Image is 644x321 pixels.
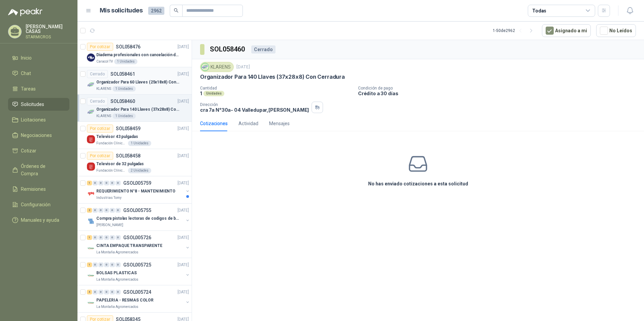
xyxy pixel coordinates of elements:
[98,208,103,213] div: 0
[8,198,69,211] a: Configuración
[174,8,179,13] span: search
[77,95,192,122] a: CerradoSOL058460[DATE] Company LogoOrganizador Para 140 Llaves (37x28x8) Con CerraduraKLARENS1 Un...
[210,44,246,55] h3: SOL058460
[77,40,192,67] a: Por cotizarSOL058476[DATE] Company LogoDiadema profesionales con cancelación de ruido en micrófon...
[87,53,95,62] img: Company Logo
[21,132,52,139] span: Negociaciones
[98,262,103,267] div: 0
[26,24,69,34] p: [PERSON_NAME] CASAS
[8,98,69,111] a: Solicitudes
[123,208,151,213] p: GSOL005755
[178,207,189,214] p: [DATE]
[123,262,151,267] p: GSOL005725
[123,235,151,240] p: GSOL005726
[200,86,353,91] p: Cantidad
[8,129,69,142] a: Negociaciones
[269,120,290,127] div: Mensajes
[96,304,138,310] p: La Montaña Agromercados
[87,290,92,294] div: 4
[200,91,202,96] p: 1
[112,86,136,92] div: 1 Unidades
[96,168,127,173] p: Fundación Clínica Shaio
[8,183,69,195] a: Remisiones
[21,201,51,208] span: Configuración
[93,235,98,240] div: 0
[93,181,98,185] div: 0
[110,208,115,213] div: 0
[96,86,111,92] p: KLARENS
[112,113,136,119] div: 1 Unidades
[178,98,189,105] p: [DATE]
[98,235,103,240] div: 0
[87,70,108,78] div: Cerrado
[8,82,69,95] a: Tareas
[96,277,138,282] p: La Montaña Agromercados
[96,215,180,222] p: Compra pistolas lectoras de codigos de barras
[493,25,537,36] div: 1 - 50 de 2962
[96,250,138,255] p: La Montaña Agromercados
[96,188,175,194] p: REQUERIMIENTO N°8 - MANTENIMIENTO
[110,290,115,294] div: 0
[87,206,190,228] a: 2 0 0 0 0 0 GSOL005755[DATE] Company LogoCompra pistolas lectoras de codigos de barras[PERSON_NAME]
[87,163,95,171] img: Company Logo
[110,99,135,104] p: SOL058460
[96,161,144,167] p: Televisor de 32 pulgadas
[8,67,69,80] a: Chat
[96,243,162,249] p: CINTA EMPAQUE TRANSPARENTE
[100,6,143,15] h1: Mis solicitudes
[87,190,95,198] img: Company Logo
[178,71,189,77] p: [DATE]
[110,262,115,267] div: 0
[8,113,69,126] a: Licitaciones
[77,149,192,176] a: Por cotizarSOL058458[DATE] Company LogoTelevisor de 32 pulgadasFundación Clínica Shaio2 Unidades
[96,141,127,146] p: Fundación Clínica Shaio
[368,180,468,187] h3: No has enviado cotizaciones a esta solicitud
[96,106,180,113] p: Organizador Para 140 Llaves (37x28x8) Con Cerradura
[178,153,189,159] p: [DATE]
[87,261,190,282] a: 1 0 0 0 0 0 GSOL005725[DATE] Company LogoBOLSAS PLASTICASLa Montaña Agromercados
[87,108,95,116] img: Company Logo
[21,85,36,93] span: Tareas
[236,64,250,70] p: [DATE]
[128,141,151,146] div: 1 Unidades
[87,179,190,201] a: 1 0 0 0 0 0 GSOL005759[DATE] Company LogoREQUERIMIENTO N°8 - MANTENIMIENTOIndustrias Tomy
[26,35,69,39] p: STARMICROS
[116,208,121,213] div: 0
[123,290,151,294] p: GSOL005724
[114,59,137,64] div: 1 Unidades
[87,244,95,252] img: Company Logo
[200,120,228,127] div: Cotizaciones
[87,272,95,280] img: Company Logo
[87,217,95,225] img: Company Logo
[358,86,641,91] p: Condición de pago
[116,235,121,240] div: 0
[96,59,113,64] p: Caracol TV
[96,297,154,304] p: PAPELERIA - RESMAS COLOR
[358,91,641,96] p: Crédito a 30 días
[200,107,309,113] p: cra 7a N°30a- 04 Valledupar , [PERSON_NAME]
[87,288,190,310] a: 4 0 0 0 0 0 GSOL005724[DATE] Company LogoPAPELERIA - RESMAS COLORLa Montaña Agromercados
[104,262,109,267] div: 0
[110,72,135,76] p: SOL058461
[123,181,151,185] p: GSOL005759
[178,180,189,186] p: [DATE]
[21,147,36,154] span: Cotizar
[87,234,190,255] a: 1 0 0 0 0 0 GSOL005726[DATE] Company LogoCINTA EMPAQUE TRANSPARENTELa Montaña Agromercados
[178,289,189,295] p: [DATE]
[8,144,69,157] a: Cotizar
[116,262,121,267] div: 0
[93,290,98,294] div: 0
[96,195,122,201] p: Industrias Tomy
[87,135,95,143] img: Company Logo
[8,8,42,16] img: Logo peakr
[21,54,32,62] span: Inicio
[116,181,121,185] div: 0
[93,262,98,267] div: 0
[201,63,209,71] img: Company Logo
[532,7,546,14] div: Todas
[87,181,92,185] div: 1
[104,181,109,185] div: 0
[87,262,92,267] div: 1
[110,235,115,240] div: 0
[8,51,69,64] a: Inicio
